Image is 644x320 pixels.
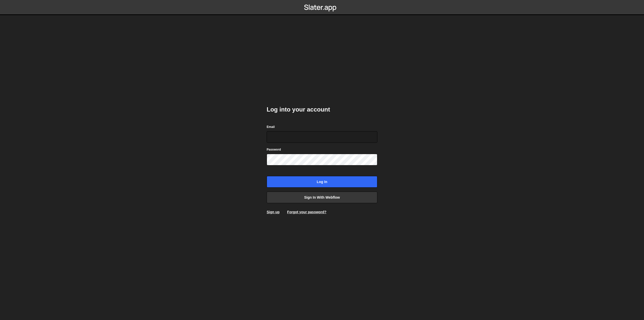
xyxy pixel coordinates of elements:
[267,192,377,203] a: Sign in with Webflow
[267,124,275,129] label: Email
[287,210,326,214] a: Forgot your password?
[267,105,377,114] h2: Log into your account
[267,210,279,214] a: Sign up
[267,176,377,188] input: Log in
[267,147,281,152] label: Password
